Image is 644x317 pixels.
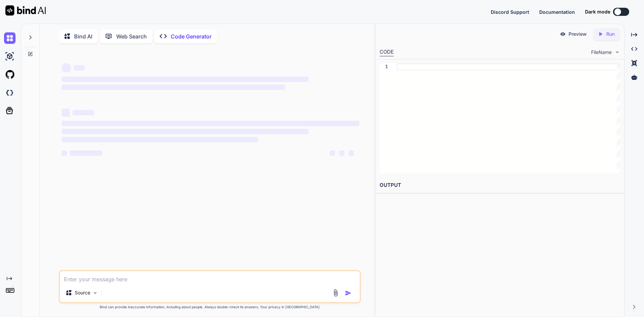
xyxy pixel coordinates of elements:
p: Bind AI [74,32,92,40]
p: Code Generator [171,32,212,40]
p: Preview [569,31,587,37]
button: Discord Support [491,8,529,16]
span: Discord Support [491,9,529,15]
span: FileName [591,49,612,56]
p: Source [75,289,90,296]
span: ‌ [339,150,345,156]
img: chat [4,32,15,44]
p: Bind can provide inaccurate information, including about people. Always double-check its answers.... [59,305,361,310]
img: icon [345,290,352,296]
span: ‌ [72,110,94,115]
span: ‌ [62,77,309,82]
span: ‌ [62,121,359,126]
img: Pick Models [92,290,98,296]
span: ‌ [74,65,85,70]
img: Bind AI [5,5,46,16]
span: ‌ [62,109,70,117]
span: ‌ [62,137,258,142]
img: attachment [332,289,340,297]
span: Documentation [539,9,575,15]
img: githubLight [4,69,15,80]
span: ‌ [62,85,285,90]
p: Run [606,31,615,37]
span: Dark mode [585,8,610,15]
h2: OUTPUT [376,177,624,193]
span: ‌ [62,150,67,156]
span: ‌ [330,150,335,156]
span: ‌ [349,150,354,156]
button: Documentation [539,8,575,16]
p: Web Search [116,32,147,40]
div: 1 [380,63,388,70]
div: CODE [380,48,394,56]
span: ‌ [62,129,309,134]
img: preview [560,31,566,37]
img: darkCloudIdeIcon [4,87,15,98]
img: ai-studio [4,51,15,62]
span: ‌ [70,150,102,156]
span: ‌ [62,63,71,73]
img: chevron down [614,49,620,55]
